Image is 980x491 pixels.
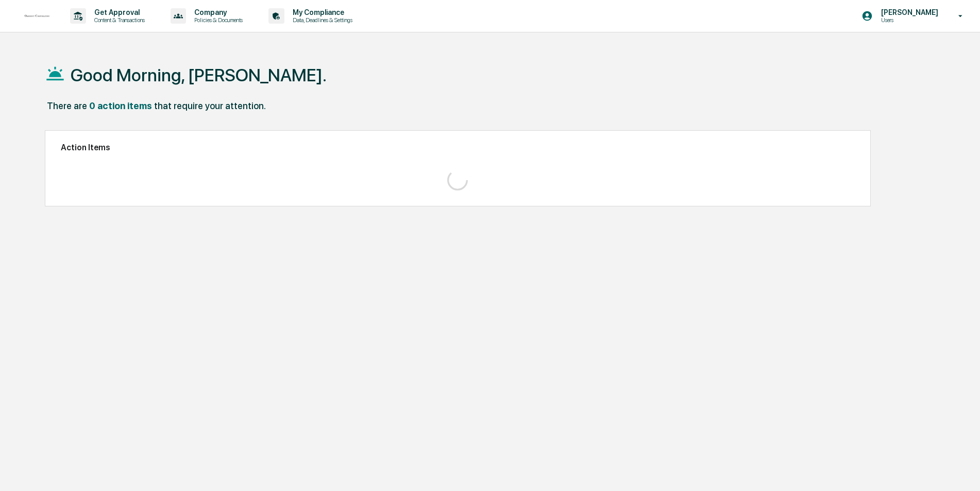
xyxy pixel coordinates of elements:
p: Company [186,8,248,16]
p: [PERSON_NAME] [873,8,943,16]
div: that require your attention. [154,100,266,111]
p: Get Approval [86,8,150,16]
p: Users [873,16,943,24]
p: Data, Deadlines & Settings [284,16,358,24]
div: 0 action items [89,100,152,111]
h2: Action Items [61,143,855,152]
p: Policies & Documents [186,16,248,24]
div: There are [47,100,87,111]
img: logo [25,14,49,18]
p: My Compliance [284,8,358,16]
p: Content & Transactions [86,16,150,24]
h1: Good Morning, [PERSON_NAME]. [71,65,327,85]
